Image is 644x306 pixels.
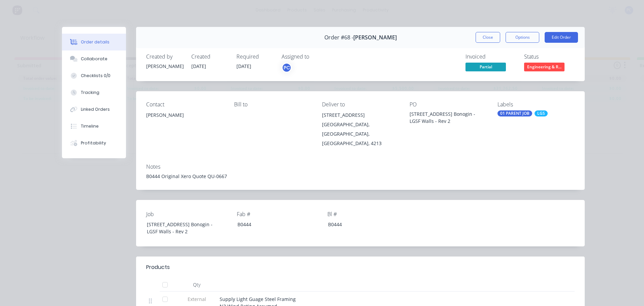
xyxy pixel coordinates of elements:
[236,63,251,69] span: [DATE]
[324,34,353,41] span: Order #68 -
[141,219,226,236] div: [STREET_ADDRESS] Bonogin - LGSF Walls - Rev 2
[353,34,397,41] span: [PERSON_NAME]
[322,120,399,148] div: [GEOGRAPHIC_DATA], [GEOGRAPHIC_DATA], [GEOGRAPHIC_DATA], 4213
[146,110,223,132] div: [PERSON_NAME]
[236,54,273,60] div: Required
[146,54,183,60] div: Created by
[524,54,575,60] div: Status
[232,219,316,229] div: B0444
[62,135,126,151] button: Profitability
[524,63,565,73] button: Engineering & R...
[524,63,565,71] span: Engineering & R...
[62,101,126,118] button: Linked Orders
[81,56,107,62] div: Collaborate
[545,32,578,43] button: Edit Order
[234,101,311,108] div: Bill to
[62,34,126,50] button: Order details
[81,123,99,129] div: Timeline
[506,32,539,43] button: Options
[146,101,223,108] div: Contact
[81,106,110,112] div: Linked Orders
[282,63,292,73] button: PC
[62,84,126,101] button: Tracking
[322,101,399,108] div: Deliver to
[282,54,349,60] div: Assigned to
[535,110,548,116] div: LGS
[476,32,500,43] button: Close
[410,110,487,125] div: [STREET_ADDRESS] Bonogin - LGSF Walls - Rev 2
[81,39,109,45] div: Order details
[62,118,126,135] button: Timeline
[179,296,214,303] span: External
[322,110,399,120] div: [STREET_ADDRESS]
[62,50,126,67] button: Collaborate
[176,278,217,292] div: Qty
[497,110,532,116] div: 01 PARENT JOB
[465,54,516,60] div: Invoiced
[191,54,228,60] div: Created
[62,67,126,84] button: Checklists 0/0
[146,173,575,180] div: B0444 Original Xero Quote QU-0667
[327,210,412,218] label: Bl #
[191,63,206,69] span: [DATE]
[497,101,575,108] div: Labels
[146,263,170,271] div: Products
[146,164,575,170] div: Notes
[81,140,106,146] div: Profitability
[237,210,321,218] label: Fab #
[81,73,110,79] div: Checklists 0/0
[146,110,223,120] div: [PERSON_NAME]
[81,90,99,96] div: Tracking
[410,101,487,108] div: PO
[146,210,230,218] label: Job
[323,219,407,229] div: B0444
[322,110,399,148] div: [STREET_ADDRESS][GEOGRAPHIC_DATA], [GEOGRAPHIC_DATA], [GEOGRAPHIC_DATA], 4213
[465,63,506,71] span: Partial
[146,63,183,70] div: [PERSON_NAME]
